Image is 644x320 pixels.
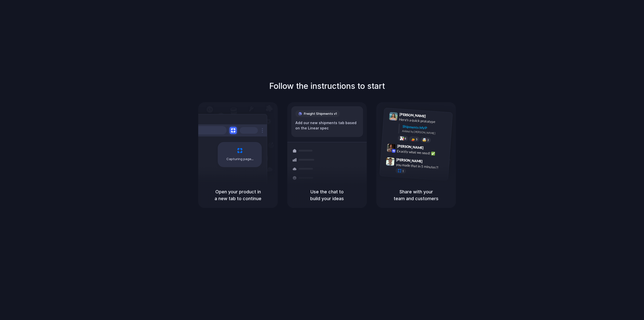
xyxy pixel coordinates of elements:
span: [PERSON_NAME] [397,143,424,151]
div: Here's a quick prototype [399,117,449,125]
h5: Use the chat to build your ideas [293,188,361,202]
span: 8 [405,137,406,140]
span: 3 [427,139,429,141]
h5: Open your product in a new tab to continue [204,188,272,202]
div: 🤯 [422,138,427,142]
div: you made that in 5 minutes?! [396,162,446,170]
span: [PERSON_NAME] [399,112,426,119]
span: [PERSON_NAME] [396,157,423,164]
span: Freight Shipments v1 [304,111,337,116]
h1: Follow the instructions to start [269,80,385,92]
span: Capturing page [226,157,254,162]
div: Shipments MVP [402,124,449,132]
span: 1 [402,170,404,172]
span: 9:42 AM [425,146,435,152]
span: 5 [416,138,418,141]
div: Add our new shipments tab based on the Linear spec [295,120,359,131]
div: Exactly what we need! ✅ [397,148,447,157]
span: 9:41 AM [427,114,438,120]
div: Added by [PERSON_NAME] [402,129,448,136]
span: 9:47 AM [424,159,434,165]
h5: Share with your team and customers [382,188,450,202]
